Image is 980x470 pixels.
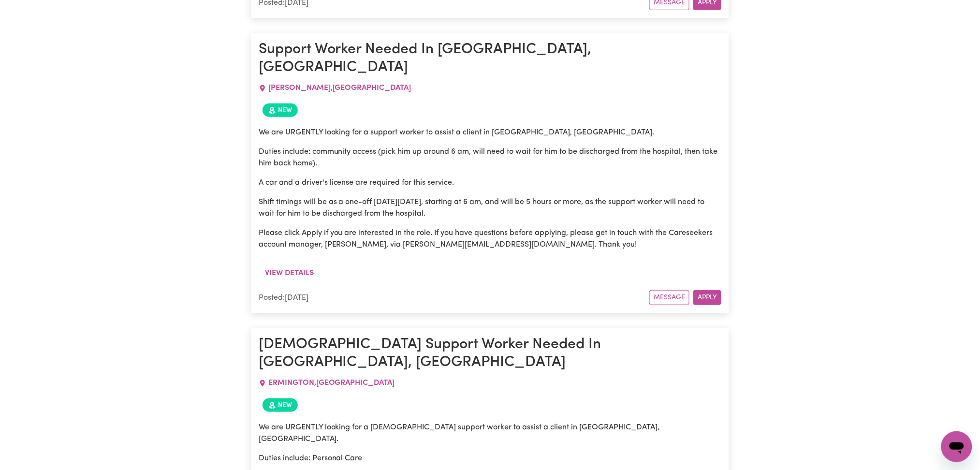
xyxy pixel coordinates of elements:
[259,422,722,445] p: We are URGENTLY looking for a [DEMOGRAPHIC_DATA] support worker to assist a client in [GEOGRAPHIC...
[259,127,722,138] p: We are URGENTLY looking for a support worker to assist a client in [GEOGRAPHIC_DATA], [GEOGRAPHIC...
[259,177,722,189] p: A car and a driver's license are required for this service.
[259,41,722,76] h1: Support Worker Needed In [GEOGRAPHIC_DATA], [GEOGRAPHIC_DATA]
[263,398,298,412] span: Job posted within the last 30 days
[259,227,722,250] p: Please click Apply if you are interested in the role. If you have questions before applying, plea...
[268,84,411,92] span: [PERSON_NAME] , [GEOGRAPHIC_DATA]
[649,290,689,305] button: Message
[259,196,722,220] p: Shift timings will be as a one-off [DATE][DATE], starting at 6 am, and will be 5 hours or more, a...
[259,453,722,464] p: Duties include: Personal Care
[259,264,320,282] button: View details
[259,146,722,169] p: Duties include: community access (pick him up around 6 am, will need to wait for him to be discha...
[263,103,298,117] span: Job posted within the last 30 days
[268,379,395,387] span: ERMINGTON , [GEOGRAPHIC_DATA]
[941,431,972,462] iframe: Button to launch messaging window
[693,290,721,305] button: Apply for this job
[259,292,650,304] div: Posted: [DATE]
[259,336,722,371] h1: [DEMOGRAPHIC_DATA] Support Worker Needed In [GEOGRAPHIC_DATA], [GEOGRAPHIC_DATA]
